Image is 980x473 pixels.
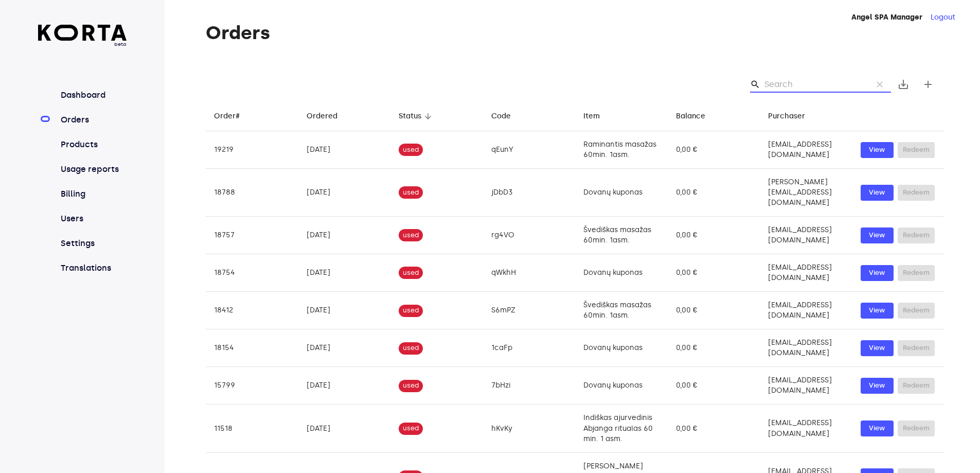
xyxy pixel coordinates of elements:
span: save_alt [897,78,910,91]
td: 18754 [206,254,298,292]
div: Order# [214,110,240,122]
span: Code [491,110,524,122]
td: Dovanų kuponas [575,329,668,367]
span: Purchaser [768,110,818,122]
td: 18788 [206,169,298,217]
span: used [399,188,423,198]
a: beta [38,25,127,48]
span: View [866,144,888,156]
td: [EMAIL_ADDRESS][DOMAIN_NAME] [760,405,852,452]
a: Translations [59,262,127,274]
td: Dovanų kuponas [575,254,668,292]
button: Export [891,72,916,97]
span: View [866,305,888,317]
td: 11518 [206,405,298,452]
span: used [399,306,423,316]
span: beta [38,41,127,48]
td: 0,00 € [668,367,760,405]
td: Švediškas masažas 60min. 1asm. [575,217,668,254]
button: View [861,227,894,243]
div: Item [583,110,600,122]
td: jDbD3 [483,169,576,217]
button: Logout [931,12,955,23]
div: Status [399,110,421,122]
td: 0,00 € [668,405,760,452]
input: Search [764,76,864,93]
td: Dovanų kuponas [575,367,668,405]
td: 18412 [206,292,298,329]
div: Balance [676,110,705,122]
td: 0,00 € [668,217,760,254]
span: add [922,78,934,91]
td: 1caFp [483,329,576,367]
td: [EMAIL_ADDRESS][DOMAIN_NAME] [760,217,852,254]
a: Billing [59,188,127,200]
span: used [399,145,423,155]
td: Dovanų kuponas [575,169,668,217]
td: 15799 [206,367,298,405]
button: View [861,340,894,356]
span: used [399,381,423,391]
span: View [866,267,888,279]
span: View [866,423,888,434]
button: View [861,303,894,319]
h1: Orders [206,23,945,43]
td: [EMAIL_ADDRESS][DOMAIN_NAME] [760,254,852,292]
button: View [861,421,894,436]
button: View [861,265,894,281]
td: [EMAIL_ADDRESS][DOMAIN_NAME] [760,367,852,405]
button: Create new gift card [916,72,940,97]
td: [DATE] [298,217,391,254]
a: Settings [59,237,127,250]
span: Status [399,110,435,122]
td: 0,00 € [668,292,760,329]
td: [EMAIL_ADDRESS][DOMAIN_NAME] [760,329,852,367]
button: View [861,378,894,394]
div: Purchaser [768,110,805,122]
td: Švediškas masažas 60min. 1asm. [575,292,668,329]
td: 7bHzi [483,367,576,405]
td: [DATE] [298,254,391,292]
td: [DATE] [298,405,391,452]
span: used [399,231,423,240]
td: [EMAIL_ADDRESS][DOMAIN_NAME] [760,131,852,169]
td: qEunY [483,131,576,169]
button: View [861,185,894,201]
td: [DATE] [298,292,391,329]
img: Korta [38,25,127,41]
span: Search [750,79,760,90]
td: 19219 [206,131,298,169]
a: Usage reports [59,163,127,176]
a: Orders [59,114,127,126]
span: Balance [676,110,719,122]
span: Ordered [307,110,351,122]
strong: Angel SPA Manager [851,13,922,22]
td: [EMAIL_ADDRESS][DOMAIN_NAME] [760,292,852,329]
td: qWkhH [483,254,576,292]
span: View [866,230,888,241]
span: Order# [214,110,253,122]
div: Code [491,110,511,122]
td: 0,00 € [668,254,760,292]
span: used [399,343,423,353]
span: View [866,380,888,392]
span: used [399,268,423,278]
td: Indiškas ajurvedinis Abjanga ritualas 60 min. 1 asm. [575,405,668,452]
a: Dashboard [59,89,127,101]
td: 0,00 € [668,329,760,367]
div: Ordered [307,110,337,122]
td: rg4VO [483,217,576,254]
td: Raminantis masažas 60min. 1asm. [575,131,668,169]
td: [DATE] [298,367,391,405]
td: hKvKy [483,405,576,452]
span: View [866,187,888,199]
span: used [399,424,423,433]
td: S6mPZ [483,292,576,329]
span: arrow_downward [423,112,433,121]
